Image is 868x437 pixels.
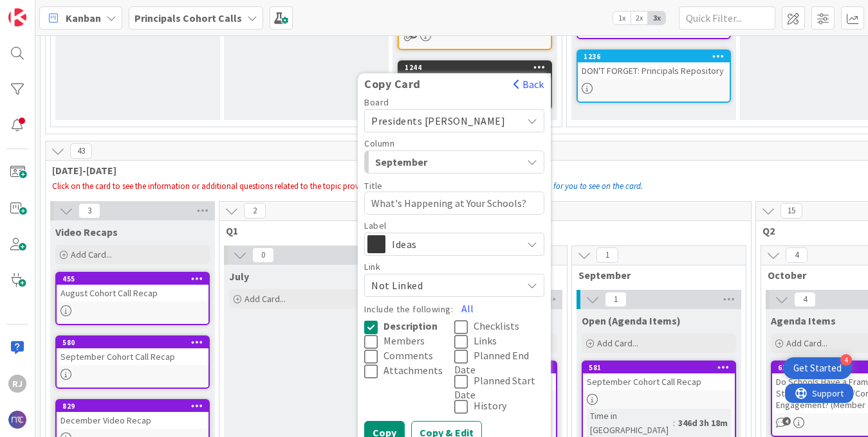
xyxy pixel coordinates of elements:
[474,335,497,348] span: Links
[244,203,266,219] span: 2
[57,400,208,429] div: 829December Video Recap
[782,417,791,425] span: 4
[66,10,101,26] span: Kanban
[771,314,836,327] span: Agenda Items
[364,98,389,107] span: Board
[62,338,208,347] div: 580
[513,77,544,91] button: Back
[454,375,535,402] span: Planned Start Date
[226,224,735,237] span: Q1
[364,320,454,335] button: Description
[8,8,26,26] img: Visit kanbanzone.com
[673,416,675,430] span: :
[578,51,730,62] div: 1236
[597,337,638,349] span: Add Card...
[454,350,544,375] button: Planned End Date
[364,305,453,314] label: Include the following:
[371,114,505,127] span: Presidents [PERSON_NAME]
[794,292,816,307] span: 4
[27,2,59,17] span: Support
[454,320,544,335] button: Checklists
[675,416,731,430] div: 346d 3h 18m
[62,274,208,283] div: 455
[364,180,383,192] label: Title
[780,203,802,219] span: 15
[783,357,852,379] div: Open Get Started checklist, remaining modules: 4
[578,51,730,79] div: 1236DON'T FORGET: Principals Repository
[364,262,380,271] span: Link
[71,249,112,260] span: Add Card...
[57,285,208,301] div: August Cohort Call Recap
[8,411,26,429] img: avatar
[589,363,735,372] div: 581
[631,12,648,24] span: 2x
[383,350,433,362] span: Comments
[383,364,443,377] span: Attachments
[453,297,482,320] button: All
[364,192,544,215] textarea: What's Happening at Your Schools?
[364,335,454,350] button: Members
[578,62,730,79] div: DON'T FORGET: Principals Repository
[578,269,730,281] span: September
[364,139,394,148] span: Column
[383,320,438,333] span: Description
[405,63,551,72] div: 1244
[454,400,544,415] button: History
[474,320,519,333] span: Checklists
[399,62,551,90] div: 1244Copy CardBackBoardPresidents [PERSON_NAME]ColumnSeptemberSeptemberTitleWhat's Happening at Yo...
[375,154,472,170] span: September
[454,350,529,377] span: Planned End Date
[62,402,208,411] div: 829
[57,337,208,365] div: 580September Cohort Call Recap
[245,293,286,305] span: Add Card...
[474,400,506,413] span: History
[605,292,627,307] span: 1
[134,12,242,24] b: Principals Cohort Calls
[8,375,26,393] div: RJ
[371,276,515,294] span: Not Linked
[840,354,852,366] div: 4
[786,247,808,263] span: 4
[364,221,387,230] span: Label
[57,348,208,365] div: September Cohort Call Recap
[786,337,827,349] span: Add Card...
[78,203,100,219] span: 3
[582,314,681,327] span: Open (Agenda Items)
[364,150,544,174] button: September
[55,226,118,238] span: Video Recaps
[229,270,249,283] span: July
[583,362,735,390] div: 581September Cohort Call Recap
[398,60,552,110] a: 1244Copy CardBackBoardPresidents [PERSON_NAME]ColumnSeptemberSeptemberTitleWhat's Happening at Yo...
[364,364,454,379] button: Attachments
[399,62,551,73] div: 1244Copy CardBackBoardPresidents [PERSON_NAME]ColumnSeptemberSeptemberTitleWhat's Happening at Yo...
[364,350,454,364] button: Comments
[583,362,735,373] div: 581
[613,12,631,24] span: 1x
[793,362,842,375] div: Get Started
[55,272,210,325] a: 455August Cohort Call Recap
[57,273,208,285] div: 455
[70,143,92,159] span: 43
[648,12,665,24] span: 3x
[584,52,730,61] div: 1236
[383,335,425,348] span: Members
[52,181,412,192] span: Click on the card to see the information or additional questions related to the topic provided at...
[55,335,210,389] a: 580September Cohort Call Recap
[392,235,515,253] span: Ideas
[583,373,735,390] div: September Cohort Call Recap
[57,337,208,348] div: 580
[57,412,208,429] div: December Video Recap
[454,375,544,400] button: Planned Start Date
[358,78,427,91] span: Copy Card
[587,409,673,437] div: Time in [GEOGRAPHIC_DATA]
[57,273,208,301] div: 455August Cohort Call Recap
[454,335,544,350] button: Links
[679,6,775,30] input: Quick Filter...
[577,49,731,103] a: 1236DON'T FORGET: Principals Repository
[252,247,274,263] span: 0
[57,400,208,412] div: 829
[596,247,618,263] span: 1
